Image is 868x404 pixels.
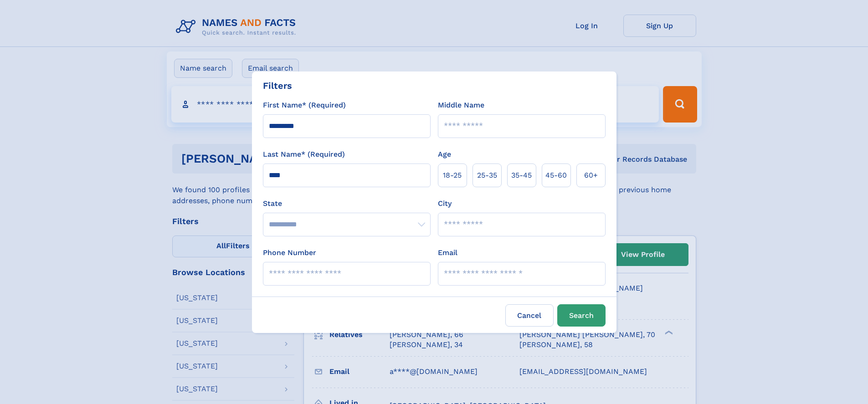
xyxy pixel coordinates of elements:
label: City [438,198,452,209]
label: Middle Name [438,100,484,111]
label: First Name* (Required) [263,100,346,111]
span: 60+ [584,170,598,181]
label: Age [438,149,451,160]
label: Cancel [505,304,554,327]
span: 25‑35 [477,170,497,181]
span: 45‑60 [545,170,567,181]
label: Phone Number [263,247,316,258]
div: Filters [263,79,292,92]
label: Last Name* (Required) [263,149,345,160]
label: State [263,198,431,209]
button: Search [557,304,606,327]
span: 35‑45 [511,170,532,181]
label: Email [438,247,457,258]
span: 18‑25 [443,170,462,181]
